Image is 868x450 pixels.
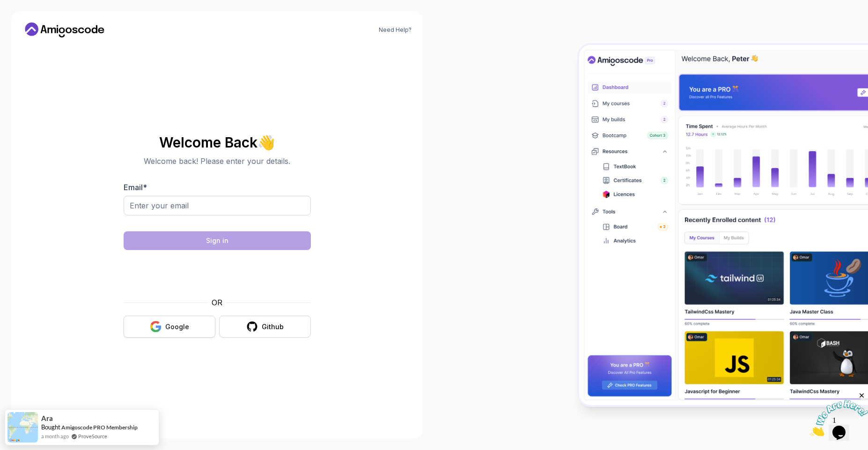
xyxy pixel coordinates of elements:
[219,316,311,338] button: Github
[379,26,412,34] a: Need Help?
[579,45,868,405] img: Amigoscode Dashboard
[147,256,288,291] iframe: Widget containing checkbox for hCaptcha security challenge
[124,135,311,150] h2: Welcome Back
[212,297,222,308] p: OR
[4,4,7,12] span: 1
[165,322,189,332] div: Google
[41,432,69,440] span: a month ago
[206,236,228,245] div: Sign in
[22,22,107,37] a: Home link
[78,432,107,440] a: ProveSource
[124,316,215,338] button: Google
[262,322,284,332] div: Github
[124,231,311,250] button: Sign in
[124,183,147,192] label: Email *
[7,412,38,443] img: provesource social proof notification image
[257,135,275,150] span: 👋
[124,196,311,215] input: Enter your email
[61,424,138,431] a: Amigoscode PRO Membership
[124,155,311,167] p: Welcome back! Please enter your details.
[41,423,60,431] span: Bought
[41,414,53,422] span: Ara
[810,391,868,436] iframe: chat widget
